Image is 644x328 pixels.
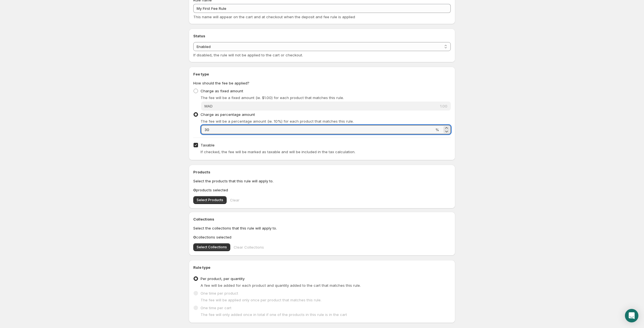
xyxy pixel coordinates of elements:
[193,265,451,270] h2: Rule type
[204,104,213,108] span: MAD
[201,95,344,100] span: The fee will be a fixed amount (ie. $1.00) for each product that matches this rule.
[193,234,451,240] p: collections selected
[193,71,451,77] h2: Fee type
[201,291,238,295] span: One time per product
[193,169,451,175] h2: Products
[201,112,255,117] span: Charge as percentage amount
[193,235,196,239] b: 0
[201,276,245,281] span: Per product, per quantity
[193,33,451,39] h2: Status
[201,312,347,317] span: The fee will only added once in total if one of the products in this rule is in the cart
[201,306,231,310] span: One time per cart
[193,15,355,19] span: This name will appear on the cart and at checkout when the deposit and fee rule is applied
[193,216,451,222] h2: Collections
[201,89,243,93] span: Charge as fixed amount
[193,225,451,231] p: Select the collections that this rule will apply to.
[201,143,215,147] span: Taxable
[201,283,361,288] span: A fee will be added for each product and quantity added to the cart that matches this rule.
[201,150,355,154] span: If checked, the fee will be marked as taxable and will be included in the tax calculation.
[193,53,303,57] span: If disabled, the rule will not be applied to the cart or checkout.
[435,127,439,132] span: %
[193,243,230,251] button: Select Collections
[197,198,223,202] span: Select Products
[201,298,321,302] span: The fee will be applied only once per product that matches this rule.
[193,188,196,192] b: 0
[201,118,451,124] p: The fee will be a percentage amount (ie. 10%) for each product that matches this rule.
[197,245,227,249] span: Select Collections
[193,178,451,184] p: Select the products that this rule will apply to.
[193,81,249,85] span: How should the fee be applied?
[193,187,451,193] p: products selected
[625,309,638,322] div: Open Intercom Messenger
[193,196,227,204] button: Select Products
